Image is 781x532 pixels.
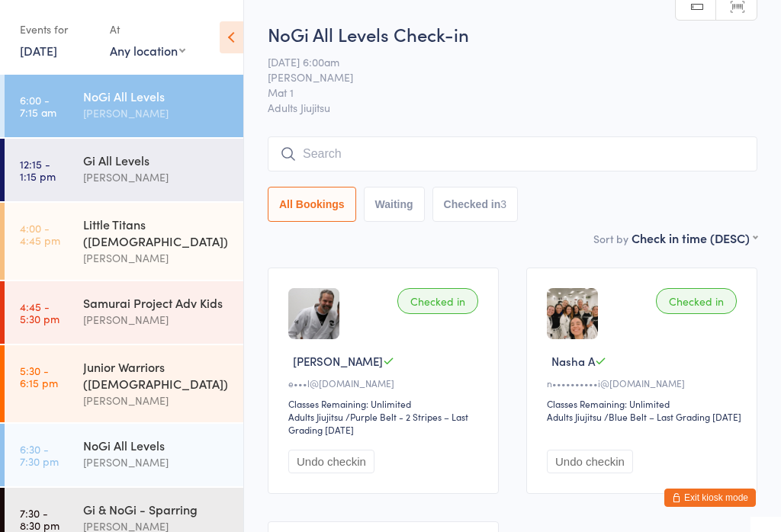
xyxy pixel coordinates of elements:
[288,397,483,410] div: Classes Remaining: Unlimited
[268,69,734,85] span: [PERSON_NAME]
[20,507,59,531] time: 7:30 - 8:30 pm
[268,85,734,100] span: Mat 1
[288,450,374,473] button: Undo checkin
[656,288,737,314] div: Checked in
[288,288,339,339] img: image1684219156.png
[83,311,230,328] div: [PERSON_NAME]
[83,294,230,311] div: Samurai Project Adv Kids
[547,410,602,423] div: Adults Jiujitsu
[293,353,383,369] span: [PERSON_NAME]
[20,94,56,118] time: 6:00 - 7:15 am
[83,249,230,267] div: [PERSON_NAME]
[5,75,243,137] a: 6:00 -7:15 amNoGi All Levels[PERSON_NAME]
[83,358,230,392] div: Junior Warriors ([DEMOGRAPHIC_DATA])
[268,100,757,115] span: Adults Jiujitsu
[110,17,185,42] div: At
[5,424,243,486] a: 6:30 -7:30 pmNoGi All Levels[PERSON_NAME]
[20,443,59,467] time: 6:30 - 7:30 pm
[5,139,243,201] a: 12:15 -1:15 pmGi All Levels[PERSON_NAME]
[288,410,468,436] span: / Purple Belt - 2 Stripes – Last Grading [DATE]
[288,410,343,423] div: Adults Jiujitsu
[83,453,230,471] div: [PERSON_NAME]
[20,158,56,182] time: 12:15 - 1:15 pm
[83,168,230,186] div: [PERSON_NAME]
[5,345,243,422] a: 5:30 -6:15 pmJunior Warriors ([DEMOGRAPHIC_DATA])[PERSON_NAME]
[83,88,230,104] div: NoGi All Levels
[20,300,59,325] time: 4:45 - 5:30 pm
[268,187,356,222] button: All Bookings
[547,288,598,339] img: image1733897725.png
[551,353,595,369] span: Nasha A
[83,104,230,122] div: [PERSON_NAME]
[83,501,230,518] div: Gi & NoGi - Sparring
[268,54,734,69] span: [DATE] 6:00am
[288,377,483,389] div: e•••l@[DOMAIN_NAME]
[5,203,243,280] a: 4:00 -4:45 pmLittle Titans ([DEMOGRAPHIC_DATA])[PERSON_NAME]
[547,397,741,410] div: Classes Remaining: Unlimited
[268,21,757,46] h2: NoGi All Levels Check-in
[83,437,230,453] div: NoGi All Levels
[432,187,519,222] button: Checked in3
[268,136,757,171] input: Search
[83,152,230,168] div: Gi All Levels
[604,410,741,423] span: / Blue Belt – Last Grading [DATE]
[20,222,60,246] time: 4:00 - 4:45 pm
[110,42,185,59] div: Any location
[547,377,741,389] div: n••••••••••i@[DOMAIN_NAME]
[547,450,633,473] button: Undo checkin
[664,489,756,507] button: Exit kiosk mode
[397,288,478,314] div: Checked in
[20,364,58,389] time: 5:30 - 6:15 pm
[500,198,506,210] div: 3
[593,231,628,246] label: Sort by
[83,216,230,249] div: Little Titans ([DEMOGRAPHIC_DATA])
[83,392,230,409] div: [PERSON_NAME]
[364,187,425,222] button: Waiting
[5,281,243,344] a: 4:45 -5:30 pmSamurai Project Adv Kids[PERSON_NAME]
[20,17,95,42] div: Events for
[632,229,757,246] div: Check in time (DESC)
[20,42,57,59] a: [DATE]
